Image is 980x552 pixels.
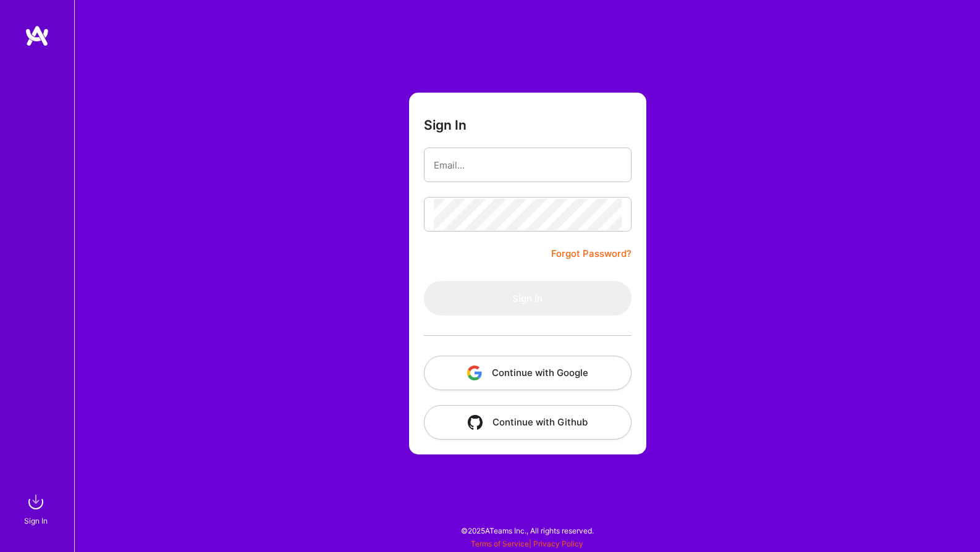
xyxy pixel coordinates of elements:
[25,25,49,47] img: logo
[24,514,48,527] div: Sign In
[551,246,632,261] a: Forgot Password?
[26,490,48,527] a: sign inSign In
[424,356,632,390] button: Continue with Google
[74,515,980,546] div: © 2025 ATeams Inc., All rights reserved.
[468,415,483,430] img: icon
[23,490,48,514] img: sign in
[467,366,482,380] img: icon
[533,539,583,548] a: Privacy Policy
[424,405,632,440] button: Continue with Github
[434,149,622,181] input: Email...
[424,117,467,133] h3: Sign In
[471,539,583,548] span: |
[471,539,529,548] a: Terms of Service
[424,281,632,316] button: Sign In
